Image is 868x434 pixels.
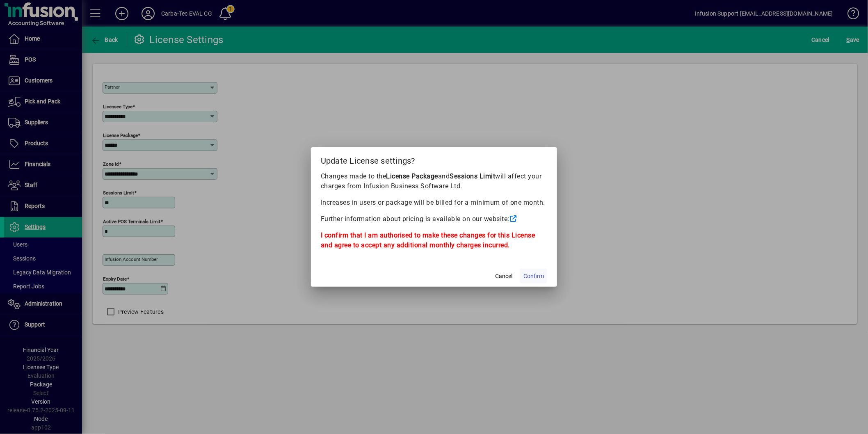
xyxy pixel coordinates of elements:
[386,172,439,180] b: License Package
[321,214,547,224] p: Further information about pricing is available on our website:
[523,272,544,281] span: Confirm
[495,272,512,281] span: Cancel
[450,172,496,180] b: Sessions Limit
[491,269,517,283] button: Cancel
[311,147,557,171] h2: Update License settings?
[321,198,547,208] p: Increases in users or package will be billed for a minimum of one month.
[321,231,535,249] b: I confirm that I am authorised to make these changes for this License and agree to accept any add...
[321,171,547,191] p: Changes made to the and will affect your charges from Infusion Business Software Ltd.
[520,269,547,283] button: Confirm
